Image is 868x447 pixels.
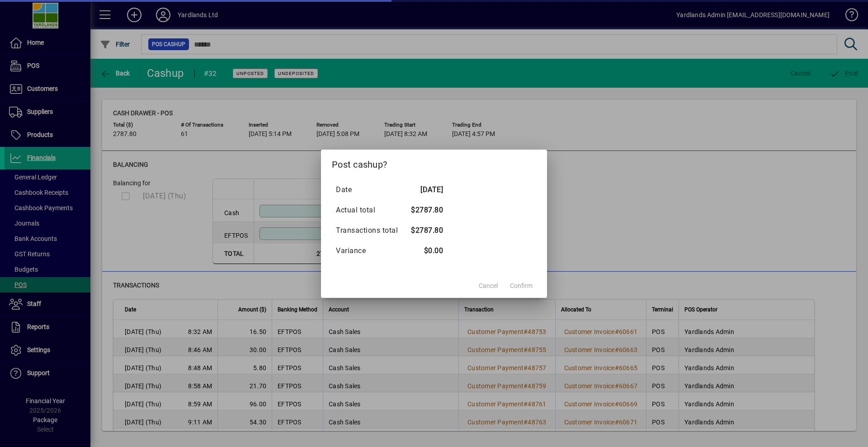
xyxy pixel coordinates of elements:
[407,241,443,261] td: $0.00
[335,221,407,241] td: Transactions total
[407,200,443,221] td: $2787.80
[335,180,407,200] td: Date
[407,180,443,200] td: [DATE]
[335,200,407,221] td: Actual total
[321,150,547,176] h2: Post cashup?
[407,221,443,241] td: $2787.80
[335,241,407,261] td: Variance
